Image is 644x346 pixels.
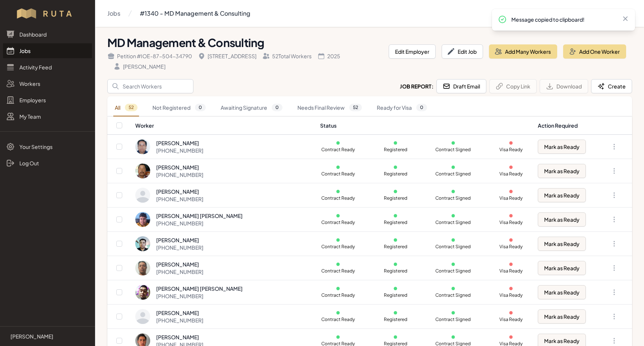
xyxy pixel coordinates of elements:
[107,79,193,93] input: Search Workers
[389,44,436,59] button: Edit Employer
[107,6,120,21] a: Jobs
[156,188,203,195] div: [PERSON_NAME]
[538,164,586,178] button: Mark as Ready
[378,292,413,298] p: Registered
[318,52,340,60] div: 2025
[493,244,529,250] p: Visa Ready
[156,261,203,268] div: [PERSON_NAME]
[3,156,92,171] a: Log Out
[493,219,529,225] p: Visa Ready
[3,109,92,124] a: My Team
[151,99,207,116] a: Not Registered
[378,219,413,225] p: Registered
[156,147,203,154] div: [PHONE_NUMBER]
[156,292,243,300] div: [PHONE_NUMBER]
[591,79,632,93] button: Create
[156,212,243,219] div: [PERSON_NAME] [PERSON_NAME]
[378,195,413,201] p: Registered
[156,195,203,203] div: [PHONE_NUMBER]
[195,104,206,111] span: 0
[156,309,203,317] div: [PERSON_NAME]
[156,244,203,251] div: [PHONE_NUMBER]
[378,171,413,177] p: Registered
[125,104,138,111] span: 52
[442,44,483,59] button: Edit Job
[493,317,529,322] p: Visa Ready
[416,104,427,111] span: 0
[107,36,383,49] h1: MD Management & Consulting
[320,219,356,225] p: Contract Ready
[538,212,586,227] button: Mark as Ready
[156,317,203,324] div: [PHONE_NUMBER]
[538,309,586,324] button: Mark as Ready
[435,244,471,250] p: Contract Signed
[6,333,89,340] a: [PERSON_NAME]
[113,63,165,70] div: [PERSON_NAME]
[219,99,284,116] a: Awaiting Signature
[320,317,356,322] p: Contract Ready
[140,6,250,21] a: #1340 - MD Management & Consulting
[378,147,413,153] p: Registered
[436,79,486,93] button: Draft Email
[320,195,356,201] p: Contract Ready
[538,237,586,251] button: Mark as Ready
[489,44,557,59] button: Add Many Workers
[435,147,471,153] p: Contract Signed
[378,317,413,322] p: Registered
[349,104,362,111] span: 52
[533,116,599,135] th: Action Required
[10,333,53,340] p: [PERSON_NAME]
[16,7,79,19] img: Workflow
[272,104,282,111] span: 0
[493,268,529,274] p: Visa Ready
[493,292,529,298] p: Visa Ready
[320,171,356,177] p: Contract Ready
[563,44,626,59] button: Add One Worker
[3,60,92,75] a: Activity Feed
[435,292,471,298] p: Contract Signed
[113,99,139,116] a: All
[320,244,356,250] p: Contract Ready
[493,195,529,201] p: Visa Ready
[156,163,203,171] div: [PERSON_NAME]
[156,171,203,178] div: [PHONE_NUMBER]
[156,268,203,275] div: [PHONE_NUMBER]
[538,285,586,299] button: Mark as Ready
[316,116,533,135] th: Status
[378,268,413,274] p: Registered
[400,82,433,90] h2: Job Report:
[435,317,471,322] p: Contract Signed
[3,139,92,154] a: Your Settings
[538,261,586,275] button: Mark as Ready
[378,244,413,250] p: Registered
[435,219,471,225] p: Contract Signed
[107,52,192,60] div: Petition # IOE-87-504-34790
[156,333,203,341] div: [PERSON_NAME]
[198,52,256,60] div: [STREET_ADDRESS]
[320,268,356,274] p: Contract Ready
[511,16,616,23] p: Message copied to clipboard!
[435,195,471,201] p: Contract Signed
[538,188,586,202] button: Mark as Ready
[156,285,243,292] div: [PERSON_NAME] [PERSON_NAME]
[107,99,632,116] nav: Tabs
[320,292,356,298] p: Contract Ready
[538,140,586,154] button: Mark as Ready
[156,219,243,227] div: [PHONE_NUMBER]
[320,147,356,153] p: Contract Ready
[540,79,588,93] button: Download
[262,52,312,60] div: 52 Total Workers
[135,122,311,129] div: Worker
[156,236,203,244] div: [PERSON_NAME]
[489,79,537,93] button: Copy Link
[107,6,250,21] nav: Breadcrumb
[493,171,529,177] p: Visa Ready
[493,147,529,153] p: Visa Ready
[156,139,203,147] div: [PERSON_NAME]
[3,76,92,91] a: Workers
[3,43,92,58] a: Jobs
[375,99,429,116] a: Ready for Visa
[296,99,363,116] a: Needs Final Review
[3,27,92,42] a: Dashboard
[435,268,471,274] p: Contract Signed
